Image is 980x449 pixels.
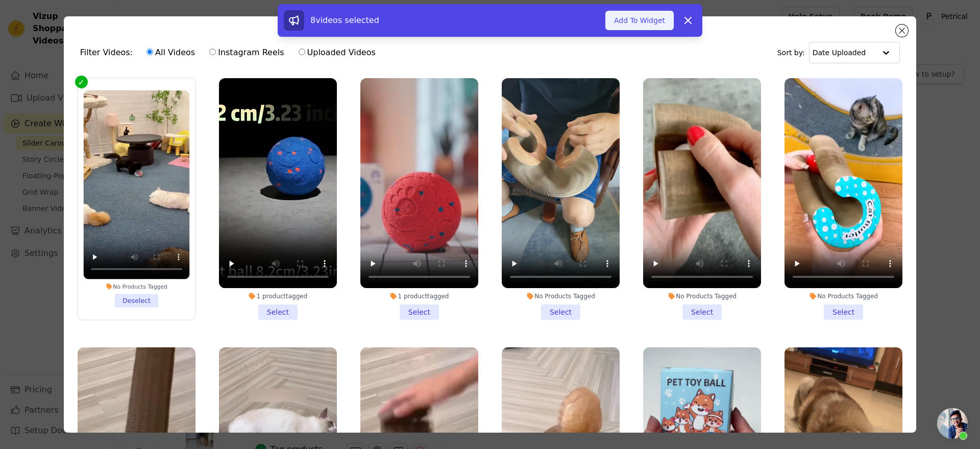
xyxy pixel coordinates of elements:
[605,11,674,30] button: Add To Widget
[937,408,968,439] a: Open chat
[502,292,620,300] div: No Products Tagged
[80,41,381,64] div: Filter Videos:
[146,46,195,59] label: All Videos
[209,46,284,59] label: Instagram Reels
[310,15,379,25] span: 8 videos selected
[785,292,902,300] div: No Products Tagged
[777,42,900,63] div: Sort by:
[298,46,376,59] label: Uploaded Videos
[360,292,478,300] div: 1 product tagged
[643,292,761,300] div: No Products Tagged
[83,283,189,290] div: No Products Tagged
[219,292,337,300] div: 1 product tagged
